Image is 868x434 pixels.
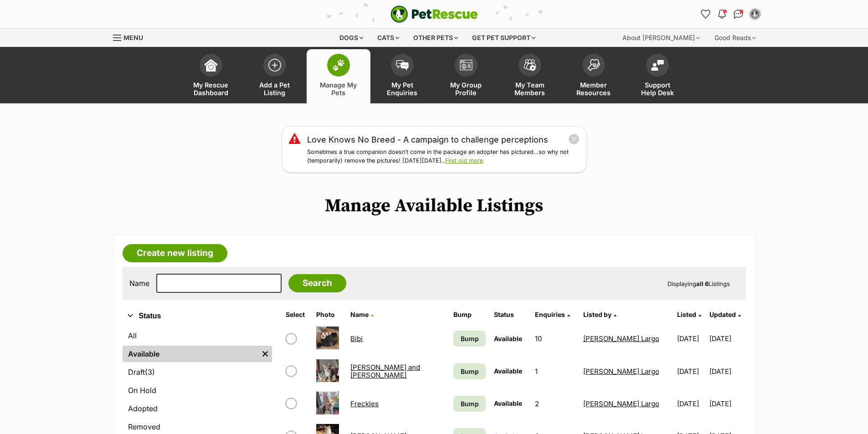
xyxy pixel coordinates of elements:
span: Bump [461,334,479,343]
a: Member Resources [562,49,626,103]
span: (3) [145,367,155,378]
ul: Account quick links [699,7,762,21]
div: Good Reads [708,29,762,47]
a: Love Knows No Breed - A campaign to challenge perceptions [307,133,548,146]
div: Cats [371,29,406,47]
a: [PERSON_NAME] Largo [583,334,659,343]
div: Get pet support [466,29,542,47]
a: My Rescue Dashboard [179,49,243,103]
span: Available [494,399,522,407]
img: logo-e224e6f780fb5917bec1dbf3a21bbac754714ae5b6737aabdf751b685950b380.svg [390,5,478,23]
span: Available [494,335,522,342]
td: [DATE] [709,323,745,354]
img: chat-41dd97257d64d25036548639549fe6c8038ab92f7586957e7f3b1b290dea8141.svg [734,10,743,19]
a: Enquiries [535,311,570,318]
span: translation missing: en.admin.listings.index.attributes.enquiries [535,311,565,318]
span: Available [494,367,522,375]
td: [DATE] [673,323,709,354]
a: Create new listing [123,244,227,262]
img: group-profile-icon-3fa3cf56718a62981997c0bc7e787c4b2cf8bcc04b72c1350f741eb67cf2f40e.svg [460,60,473,71]
img: dashboard-icon-eb2f2d2d3e046f16d808141f083e7271f6b2e854fb5c12c21221c1fb7104beca.svg [205,59,217,71]
img: Jacki Largo profile pic [750,10,760,19]
img: member-resources-icon-8e73f808a243e03378d46382f2149f9095a855e16c252ad45f914b54edf8863c.svg [587,59,600,71]
td: [DATE] [673,356,709,387]
div: Other pets [407,29,464,47]
a: [PERSON_NAME] Largo [583,399,659,408]
a: Bump [453,363,486,379]
a: Adopted [123,400,272,417]
span: Bump [461,399,479,408]
a: Listed [677,311,701,318]
a: Draft [123,364,272,380]
td: [DATE] [673,388,709,419]
span: Name [350,311,369,318]
span: My Rescue Dashboard [190,81,231,97]
a: All [123,327,272,344]
button: close [568,133,580,145]
a: [PERSON_NAME] Largo [583,367,659,376]
img: manage-my-pets-icon-02211641906a0b7f246fdf0571729dbe1e7629f14944591b6c1af311fb30b64b.svg [332,59,345,71]
a: Bump [453,396,486,412]
th: Bump [450,307,489,322]
th: Status [490,307,530,322]
a: Support Help Desk [626,49,689,103]
span: Listed by [583,311,611,318]
span: My Group Profile [446,81,487,97]
label: Name [129,279,149,287]
a: Available [123,346,258,362]
a: My Group Profile [434,49,498,103]
a: Favourites [699,7,713,21]
a: Bump [453,331,486,347]
img: help-desk-icon-fdf02630f3aa405de69fd3d07c3f3aa587a6932b1a1747fa1d2bba05be0121f9.svg [651,60,664,71]
p: Sometimes a true companion doesn’t come in the package an adopter has pictured…so why not (tempor... [307,148,580,165]
a: [PERSON_NAME] and [PERSON_NAME] [350,363,420,379]
span: Listed [677,311,696,318]
a: Menu [113,29,149,45]
span: Bump [461,367,479,376]
a: PetRescue [390,5,478,23]
input: Search [288,274,346,292]
a: My Team Members [498,49,562,103]
td: 2 [531,388,579,419]
div: About [PERSON_NAME] [616,29,706,47]
a: Remove filter [258,346,272,362]
td: [DATE] [709,356,745,387]
button: Status [123,310,272,322]
td: 1 [531,356,579,387]
span: Member Resources [573,81,614,97]
span: Manage My Pets [318,81,359,97]
a: Manage My Pets [307,49,370,103]
th: Select [282,307,312,322]
button: My account [748,7,762,21]
span: Updated [709,311,736,318]
td: 10 [531,323,579,354]
a: Updated [709,311,741,318]
a: My Pet Enquiries [370,49,434,103]
a: Find out more [445,157,483,164]
span: My Team Members [509,81,550,97]
a: Conversations [731,7,746,21]
a: On Hold [123,382,272,398]
span: My Pet Enquiries [382,81,423,97]
a: Add a Pet Listing [243,49,307,103]
span: Displaying Listings [668,280,730,287]
th: Photo [313,307,346,322]
a: Name [350,311,374,318]
img: pet-enquiries-icon-7e3ad2cf08bfb03b45e93fb7055b45f3efa6380592205ae92323e6603595dc1f.svg [396,60,409,70]
span: Add a Pet Listing [254,81,295,97]
img: add-pet-listing-icon-0afa8454b4691262ce3f59096e99ab1cd57d4a30225e0717b998d2c9b9846f56.svg [268,59,281,71]
strong: all 6 [696,280,709,287]
a: Listed by [583,311,616,318]
span: Support Help Desk [637,81,678,97]
div: Dogs [333,29,370,47]
img: notifications-46538b983faf8c2785f20acdc204bb7945ddae34d4c08c2a6579f10ce5e182be.svg [718,10,725,19]
span: Menu [123,34,143,41]
a: Bibi [350,334,363,343]
td: [DATE] [709,388,745,419]
a: Freckles [350,399,379,408]
button: Notifications [715,7,729,21]
img: team-members-icon-5396bd8760b3fe7c0b43da4ab00e1e3bb1a5d9ba89233759b79545d2d3fc5d0d.svg [524,59,536,71]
